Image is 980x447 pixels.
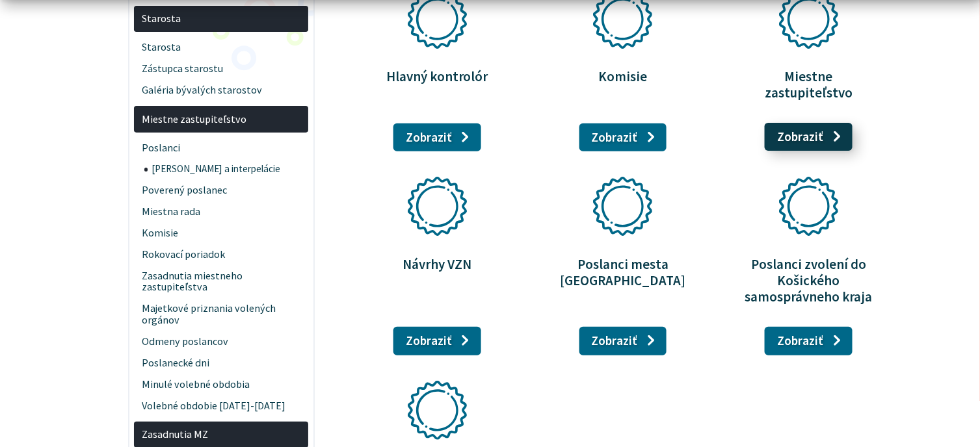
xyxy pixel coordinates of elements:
span: Majetkové priznania volených orgánov [142,298,301,331]
a: Poslanecké dni [134,352,308,374]
a: Starosta [134,6,308,32]
p: Návrhy VZN [369,256,505,272]
a: Poslanci [134,137,308,159]
span: Galéria bývalých starostov [142,80,301,101]
span: Volebné obdobie [DATE]-[DATE] [142,395,301,416]
a: Odmeny poslancov [134,331,308,352]
span: Komisie [142,222,301,244]
span: Rokovací poriadok [142,244,301,265]
span: Poslanci [142,137,301,159]
a: Minulé volebné obdobia [134,374,308,395]
a: Zobraziť [765,123,853,151]
a: [PERSON_NAME] a interpelácie [144,159,309,179]
span: Poslanecké dni [142,352,301,374]
a: Zobraziť [579,327,667,355]
a: Volebné obdobie [DATE]-[DATE] [134,395,308,416]
a: Majetkové priznania volených orgánov [134,298,308,331]
a: Zasadnutia miestneho zastupiteľstva [134,265,308,298]
span: Zasadnutia miestneho zastupiteľstva [142,265,301,298]
a: Zobraziť [579,123,667,152]
a: Rokovací poriadok [134,244,308,265]
span: Starosta [142,37,301,58]
a: Galéria bývalých starostov [134,80,308,101]
p: Miestne zastupiteľstvo [741,68,877,101]
span: Starosta [142,8,301,29]
a: Zobraziť [393,327,481,355]
a: Miestne zastupiteľstvo [134,106,308,133]
span: Minulé volebné obdobia [142,374,301,395]
a: Zobraziť [393,123,481,152]
a: Komisie [134,222,308,244]
p: Poslanci zvolení do Košického samosprávneho kraja [741,256,877,305]
span: Zasadnutia MZ [142,424,301,446]
span: Zástupca starostu [142,58,301,80]
p: Poslanci mesta [GEOGRAPHIC_DATA] [555,256,691,288]
span: Miestne zastupiteľstvo [142,109,301,130]
a: Starosta [134,37,308,58]
a: Poverený poslanec [134,179,308,201]
span: Miestna rada [142,201,301,222]
span: Odmeny poslancov [142,331,301,352]
a: Miestna rada [134,201,308,222]
p: Komisie [555,68,691,84]
a: Zobraziť [765,327,853,355]
p: Hlavný kontrolór [369,68,505,84]
span: [PERSON_NAME] a interpelácie [152,159,301,179]
span: Poverený poslanec [142,179,301,201]
a: Zástupca starostu [134,58,308,80]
